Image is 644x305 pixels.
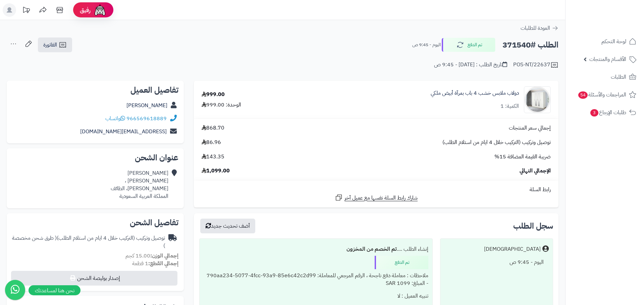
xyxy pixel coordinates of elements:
[346,245,397,253] b: تم الخصم من المخزون
[570,69,640,85] a: الطلبات
[111,169,168,200] div: [PERSON_NAME] [PERSON_NAME] ، [PERSON_NAME]، الطائف المملكة العربية السعودية
[611,72,626,82] span: الطلبات
[434,61,507,69] div: تاريخ الطلب : [DATE] - 9:45 ص
[18,3,35,18] a: تحديثات المنصة
[570,33,640,50] a: لوحة التحكم
[509,124,551,132] span: إجمالي سعر المنتجات
[204,290,428,303] div: تنبيه العميل : لا
[513,61,558,69] div: POS-NT/22637
[412,42,441,48] small: اليوم - 9:45 ص
[570,104,640,121] a: طلبات الإرجاع3
[126,115,167,123] a: 966569618889
[202,91,225,98] div: 999.00
[589,55,626,64] span: الأقسام والمنتجات
[38,37,72,52] a: الفاتورة
[202,139,221,146] span: 86.96
[125,252,178,260] small: 15.00 كجم
[494,153,551,161] span: ضريبة القيمة المضافة 15%
[12,234,165,250] div: توصيل وتركيب (التركيب خلال 4 ايام من استلام الطلب)
[105,115,125,123] a: واتساب
[598,18,638,32] img: logo-2.png
[442,139,551,146] span: توصيل وتركيب (التركيب خلال 4 ايام من استلام الطلب)
[500,102,519,110] div: الكمية: 1
[590,108,626,117] span: طلبات الإرجاع
[202,101,241,109] div: الوحدة: 999.00
[11,271,177,286] button: إصدار بوليصة الشحن
[204,269,428,290] div: ملاحظات : معاملة دفع ناجحة ، الرقم المرجعي للمعاملة: 790aa234-5077-4fcc-93a9-85e6c42c2d99 - المبل...
[200,219,255,233] button: أضف تحديث جديد
[444,256,549,269] div: اليوم - 9:45 ص
[12,219,178,227] h2: تفاصيل الشحن
[513,222,553,230] h3: سجل الطلب
[601,37,626,46] span: لوحة التحكم
[578,90,626,99] span: المراجعات والأسئلة
[335,194,418,202] a: شارك رابط السلة نفسها مع عميل آخر
[431,89,519,97] a: دولاب ملابس خشب 4 باب بمرآة أبيض ملكي
[442,38,495,52] button: تم الدفع
[375,256,428,269] div: تم الدفع
[150,252,178,260] strong: إجمالي الوزن:
[590,109,598,117] span: 3
[578,91,588,99] span: 54
[197,186,556,194] div: رابط السلة
[12,154,178,162] h2: عنوان الشحن
[202,124,224,132] span: 868.70
[12,234,165,250] span: ( طرق شحن مخصصة )
[524,86,550,113] img: 1733065084-1-90x90.jpg
[484,245,541,253] div: [DEMOGRAPHIC_DATA]
[520,167,551,175] span: الإجمالي النهائي
[521,24,558,32] a: العودة للطلبات
[12,86,178,94] h2: تفاصيل العميل
[521,24,550,32] span: العودة للطلبات
[132,259,178,268] small: 1 قطعة
[126,101,167,109] a: [PERSON_NAME]
[43,41,57,49] span: الفاتورة
[570,87,640,103] a: المراجعات والأسئلة54
[344,194,418,202] span: شارك رابط السلة نفسها مع عميل آخر
[80,128,167,136] a: [EMAIL_ADDRESS][DOMAIN_NAME]
[202,167,230,175] span: 1,099.00
[93,3,107,17] img: ai-face.png
[148,259,178,268] strong: إجمالي القطع:
[204,243,428,256] div: إنشاء الطلب ....
[502,38,558,52] h2: الطلب #371540
[202,153,224,161] span: 143.35
[80,6,91,14] span: رفيق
